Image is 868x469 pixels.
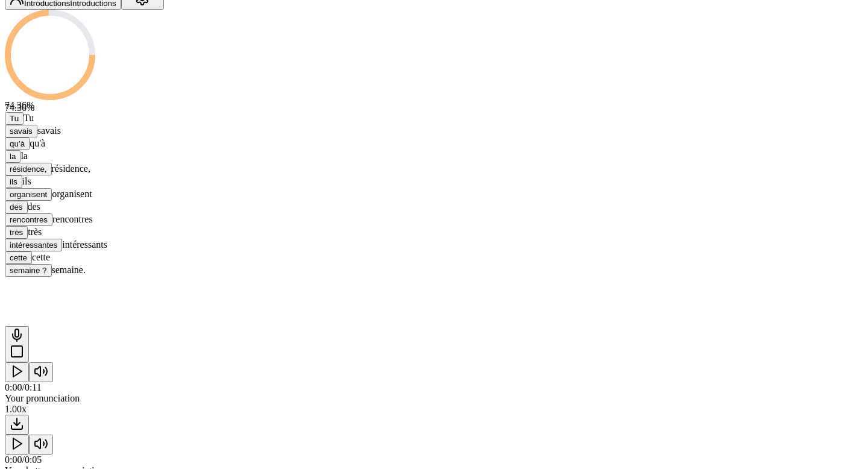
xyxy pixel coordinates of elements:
button: savais [5,125,37,137]
span: organisent [52,189,92,199]
button: Play [5,435,29,455]
button: des [5,201,28,213]
button: ils [5,175,22,188]
span: cette [10,253,27,262]
span: très [10,228,23,237]
span: semaine. [52,265,86,275]
span: rencontres [10,215,48,224]
span: savais [10,127,33,136]
span: très [28,227,42,237]
div: 0:00 / 0:05 [5,455,863,465]
button: très [5,226,28,239]
button: rencontres [5,213,52,226]
span: ils [22,176,31,186]
span: Tu [10,114,19,123]
span: résidence, [52,163,90,174]
span: qu'à [30,138,45,148]
button: Mute [29,435,53,455]
span: ils [10,177,17,186]
button: résidence, [5,163,52,175]
div: Your pronunciation [5,393,863,404]
div: 1.00 x [5,404,863,415]
button: la [5,150,20,163]
span: cette [32,252,50,262]
button: Download audio [5,415,29,435]
button: Mute [29,362,53,382]
span: rencontres [52,214,93,224]
span: semaine ? [10,266,47,275]
button: cette [5,251,32,264]
button: semaine ? [5,264,52,277]
div: 0:00 / 0:11 [5,382,863,393]
span: organisent [10,190,47,199]
span: intéressantes [10,241,57,250]
span: qu’à [10,139,25,148]
span: 74.36 % [5,100,34,110]
button: Tu [5,112,24,125]
span: savais [37,125,61,136]
span: Tu [24,113,34,123]
span: des [10,203,23,212]
button: intéressantes [5,239,62,251]
span: des [28,201,40,212]
span: résidence, [10,165,47,174]
span: intéressants [62,239,107,250]
button: qu’à [5,137,30,150]
span: la [10,152,16,161]
button: organisent [5,188,52,201]
button: Play [5,362,29,382]
span: la [20,151,28,161]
